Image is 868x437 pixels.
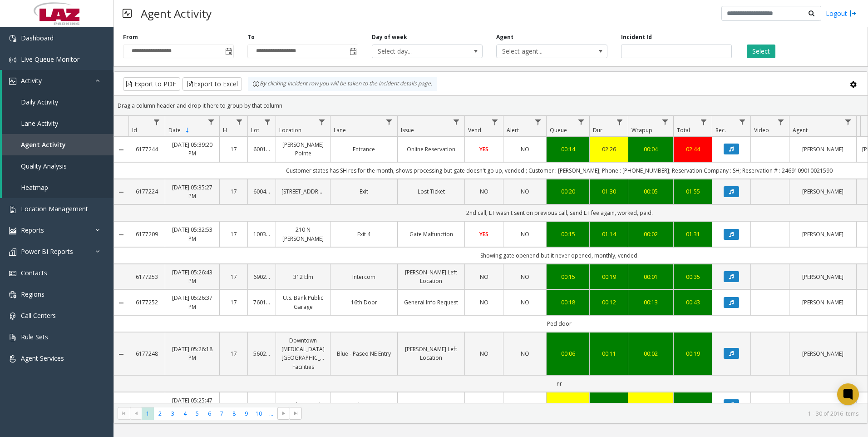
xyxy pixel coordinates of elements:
span: NO [480,298,488,306]
a: YES [470,230,498,238]
a: Exit 4 [336,230,392,238]
span: Lane [334,126,346,134]
img: 'icon' [9,291,16,298]
span: NO [480,188,488,195]
a: 02:44 [679,145,706,154]
span: Page 8 [228,407,240,420]
a: NO [509,298,541,307]
a: 16th Door [336,298,392,307]
img: 'icon' [9,56,16,64]
div: 00:12 [595,298,622,307]
a: 00:20 [552,187,584,196]
a: 00:43 [679,298,706,307]
span: NO [480,350,488,358]
a: 00:27 [595,401,622,409]
a: 6177209 [134,230,159,238]
span: Reports [21,226,44,234]
img: 'icon' [9,248,16,256]
a: 17 [225,401,242,409]
span: Activity [21,76,42,85]
a: NO [509,273,541,281]
a: Collapse Details [114,189,128,196]
a: Alert Filter Menu [532,116,544,128]
span: Dashboard [21,34,54,42]
a: [PERSON_NAME] [795,401,851,409]
div: 00:02 [634,349,668,358]
span: Issue [401,126,414,134]
span: Heatmap [21,183,48,192]
a: 100324 [253,230,270,238]
a: Agent Filter Menu [842,116,854,128]
div: 02:26 [595,145,622,154]
div: 01:55 [679,187,706,196]
a: NO [509,349,541,358]
a: Wrapup Filter Menu [659,116,671,128]
span: Agent Activity [21,140,66,149]
span: Rec. [715,126,726,134]
img: infoIcon.svg [252,80,260,88]
span: Wrapup [631,126,652,134]
a: 17 [225,187,242,196]
label: Incident Id [621,33,652,41]
img: 'icon' [9,206,16,213]
a: 6177253 [134,273,159,281]
a: Collapse Details [114,299,128,307]
div: 00:05 [634,187,668,196]
span: Power BI Reports [21,247,73,256]
a: 17 [225,349,242,358]
a: NO [470,273,498,281]
a: 00:35 [679,273,706,281]
span: Id [132,126,137,134]
a: Collapse Details [114,351,128,358]
button: Select [747,45,775,58]
label: To [247,33,255,41]
img: logout [849,9,857,18]
a: H Filter Menu [233,116,246,128]
img: 'icon' [9,270,16,277]
a: 01:27 [679,401,706,409]
a: Peachtree 25th [281,401,325,409]
a: Logout [826,9,857,18]
a: Activity [2,70,113,91]
a: Total Filter Menu [698,116,710,128]
h3: Agent Activity [136,2,216,25]
span: H [223,126,227,134]
span: YES [479,230,488,238]
a: [PERSON_NAME] [795,298,851,307]
div: 00:36 [634,401,668,409]
img: 'icon' [9,78,16,85]
a: Rec. Filter Menu [736,116,749,128]
span: YES [479,145,488,153]
span: Location Management [21,204,88,213]
div: 01:14 [595,230,622,238]
span: Quality Analysis [21,162,67,170]
img: pageIcon [123,2,132,25]
div: 00:15 [552,230,584,238]
span: Go to the next page [277,407,290,420]
span: Go to the last page [292,410,300,417]
a: [DATE] 05:25:47 PM [171,396,214,413]
span: Toggle popup [348,45,358,58]
span: Page 4 [179,407,191,420]
a: Heatmap [2,177,113,198]
div: 00:13 [634,298,668,307]
a: Collapse Details [114,231,128,238]
span: Agent Services [21,354,64,363]
a: 6177251 [134,401,159,409]
a: 00:06 [552,349,584,358]
a: Video Filter Menu [775,116,787,128]
a: Analog Lane [336,401,392,409]
a: 00:02 [634,230,668,238]
kendo-pager-info: 1 - 30 of 2016 items [307,410,858,417]
a: Dur Filter Menu [614,116,626,128]
label: From [123,33,138,41]
a: 00:11 [595,349,622,358]
a: Downtown [MEDICAL_DATA][GEOGRAPHIC_DATA] Facilities [281,336,325,371]
a: 01:31 [679,230,706,238]
span: Rule Sets [21,333,48,341]
label: Day of week [372,33,407,41]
